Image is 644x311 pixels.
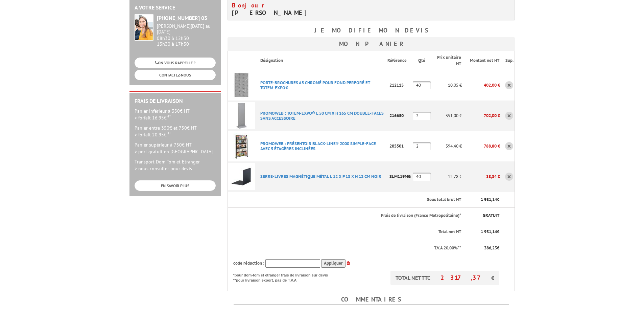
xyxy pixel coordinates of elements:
[387,58,412,64] p: Référence
[436,54,461,67] p: Prix unitaire HT
[232,2,366,17] h4: [PERSON_NAME]
[483,213,499,218] span: GRATUIT
[431,171,462,182] p: 12,78 €
[387,79,413,91] p: 212115
[233,260,264,266] span: code réduction :
[135,149,213,155] span: > port gratuit en [GEOGRAPHIC_DATA]
[167,131,171,135] sup: HT
[387,110,413,121] p: 216650
[135,70,216,80] a: CONTACTEZ-NOUS
[228,133,255,160] img: PROMOWEB : PRéSENTOIR BLACK-LINE® 2000 SIMPLE-FACE AVEC 5 éTAGèRES INCLINéES
[413,51,431,70] th: Qté
[135,115,171,121] span: > forfait 16.95€
[390,271,499,285] p: TOTAL NET TTC €
[260,80,370,91] a: PORTE-BROCHURES A5 CHROMé POUR FOND PERFORé ET TOTEM-EXPO®
[135,125,216,138] p: Panier entre 350€ et 750€ HT
[228,72,255,99] img: PORTE-BROCHURES A5 CHROMé POUR FOND PERFORé ET TOTEM-EXPO®
[167,114,171,118] sup: HT
[321,259,345,268] input: Appliquer
[228,102,255,129] img: PROMOWEB : TOTEM-EXPO® L 50 CM X H 165 CM DOUBLE-FACES SANS ACCESSOIRE
[431,110,462,121] p: 351,00 €
[260,110,384,121] a: PROMOWEB : TOTEM-EXPO® L 50 CM X H 165 CM DOUBLE-FACES SANS ACCESSOIRE
[233,271,335,283] p: *pour dom-tom et étranger frais de livraison sur devis **pour livraison export, pas de T.V.A
[481,229,497,235] span: 1 931,14
[135,158,216,172] p: Transport Dom-Tom et Etranger
[135,14,153,41] img: widget-service.jpg
[135,141,216,155] p: Panier supérieur à 750€ HT
[481,197,497,202] span: 1 931,14
[157,23,216,35] div: [PERSON_NAME][DATE] au [DATE]
[157,23,216,47] div: 08h30 à 12h30 13h30 à 17h30
[387,140,413,152] p: 205501
[135,132,171,138] span: > forfait 20.95€
[462,110,500,121] p: 702,00 €
[431,79,462,91] p: 10,05 €
[387,171,413,182] p: SLM119MG
[135,98,216,104] h2: Frais de Livraison
[467,245,499,251] p: €
[135,108,216,121] p: Panier inférieur à 350€ HT
[467,197,499,203] p: €
[228,37,515,51] h3: Mon panier
[260,174,381,179] a: SERRE-LIVRES MAGNéTIQUE MéTAL L 12 X P 13 X H 12 CM NOIR
[440,274,491,282] span: 2 317,37
[255,51,387,70] th: Désignation
[234,294,509,305] h4: Commentaires
[431,140,462,152] p: 394,40 €
[314,26,428,34] b: Je modifie mon devis
[260,141,376,152] a: PROMOWEB : PRéSENTOIR BLACK-LINE® 2000 SIMPLE-FACE AVEC 5 éTAGèRES INCLINéES
[467,58,499,64] p: Montant net HT
[462,79,500,91] p: 402,00 €
[135,165,192,172] span: > nous consulter pour devis
[255,192,462,208] th: Sous total brut HT
[233,229,461,235] p: Total net HT
[462,171,500,182] p: 38,34 €
[135,58,216,68] a: ON VOUS RAPPELLE ?
[135,5,216,11] h2: A votre service
[135,180,216,191] a: EN SAVOIR PLUS
[260,213,461,219] p: Frais de livraison (France Metropolitaine)*
[467,229,499,235] p: €
[157,15,207,21] strong: [PHONE_NUMBER] 03
[228,163,255,190] img: SERRE-LIVRES MAGNéTIQUE MéTAL L 12 X P 13 X H 12 CM NOIR
[484,245,497,251] span: 386,23
[500,51,515,70] th: Sup.
[232,1,268,9] span: Bonjour
[462,140,500,152] p: 788,80 €
[233,245,461,251] p: T.V.A 20,00%**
